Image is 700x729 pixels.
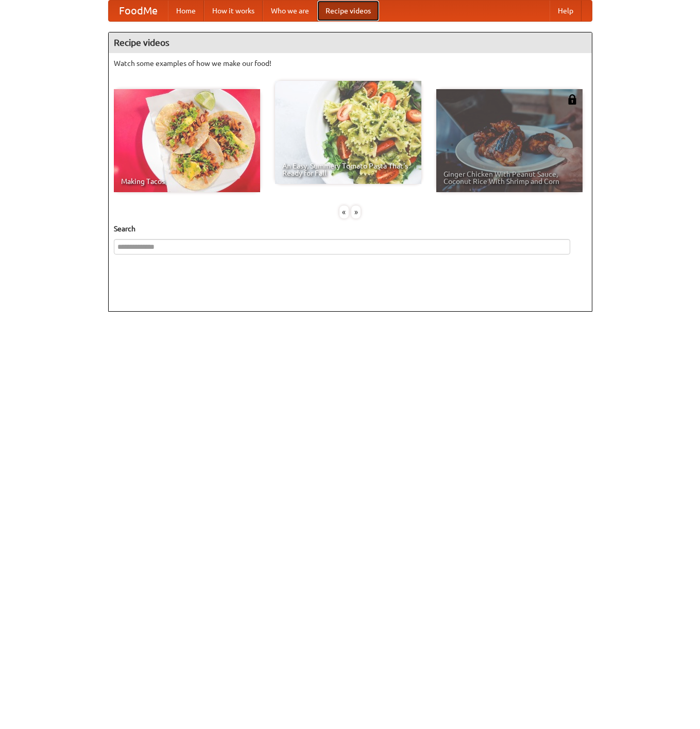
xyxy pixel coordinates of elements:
h5: Search [114,224,587,234]
div: « [339,206,349,218]
p: Watch some examples of how we make our food! [114,58,587,69]
span: Making Tacos [121,178,253,185]
span: An Easy, Summery Tomato Pasta That's Ready for Fall [282,162,414,177]
a: Recipe videos [317,1,379,21]
div: » [351,206,361,218]
a: Who we are [263,1,317,21]
a: How it works [204,1,263,21]
h4: Recipe videos [109,32,592,53]
img: 483408.png [567,94,577,105]
a: Home [168,1,204,21]
a: Making Tacos [114,89,260,192]
a: Help [550,1,582,21]
a: FoodMe [109,1,168,21]
a: An Easy, Summery Tomato Pasta That's Ready for Fall [275,81,421,184]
